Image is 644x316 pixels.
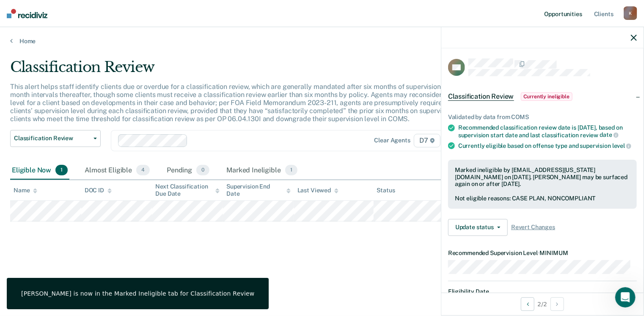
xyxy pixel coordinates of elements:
dt: Recommended Supervision Level MINIMUM [448,249,637,257]
span: 1 [285,165,297,176]
span: • [538,249,540,256]
div: Currently eligible based on offense type and supervision [458,142,637,150]
span: date [600,131,618,138]
div: Validated by data from COMS [448,114,637,121]
div: Status [377,187,395,194]
div: Classification Review [10,58,493,83]
div: Recommended classification review date is [DATE], based on supervision start date and last classi... [458,124,637,139]
span: 0 [196,165,209,176]
div: Supervision End Date [226,183,291,197]
div: Almost Eligible [83,161,151,180]
span: Classification Review [14,135,90,142]
dt: Eligibility Date [448,288,637,295]
div: 2 / 2 [441,293,644,315]
div: Clear agents [374,137,410,144]
span: Currently ineligible [521,92,573,101]
div: [PERSON_NAME] is now in the Marked Ineligible tab for Classification Review [21,290,254,297]
span: Classification Review [448,92,514,101]
div: Not eligible reasons: CASE PLAN, NONCOMPLIANT [455,195,630,202]
span: Revert Changes [511,224,555,231]
div: Next Classification Due Date [155,183,220,197]
span: 4 [136,165,150,176]
div: Marked ineligible by [EMAIL_ADDRESS][US_STATE][DOMAIN_NAME] on [DATE]. [PERSON_NAME] may be surfa... [455,166,630,188]
span: D7 [414,134,440,147]
img: Recidiviz [7,9,47,18]
div: Pending [165,161,211,180]
div: K [624,6,637,20]
div: Classification ReviewCurrently ineligible [441,83,644,110]
span: 1 [55,165,68,176]
iframe: Intercom live chat [615,287,636,308]
div: Last Viewed [297,187,339,194]
a: Home [10,37,634,45]
button: Previous Opportunity [521,297,534,311]
span: level [612,142,631,149]
div: Eligible Now [10,161,69,180]
button: Next Opportunity [550,297,564,311]
div: Marked Ineligible [225,161,299,180]
button: Update status [448,219,508,236]
p: This alert helps staff identify clients due or overdue for a classification review, which are gen... [10,83,491,123]
div: DOC ID [85,187,112,194]
div: Name [14,187,37,194]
